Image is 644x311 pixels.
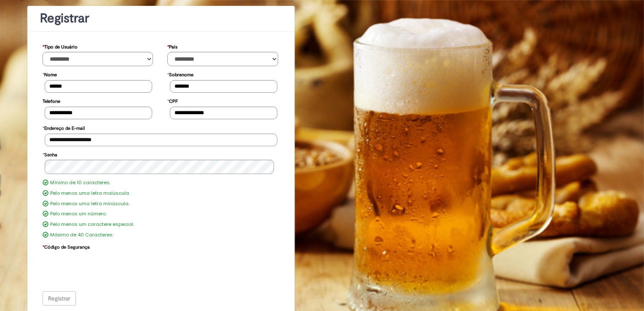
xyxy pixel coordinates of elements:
label: Sobrenome [167,68,193,80]
h1: Registrar [40,11,282,25]
label: Pelo menos um caractere especial. [50,221,134,228]
label: Máximo de 40 Caracteres. [50,232,113,239]
label: Pelo menos uma letra maiúscula. [50,190,130,197]
label: Pelo menos uma letra minúscula. [50,201,129,207]
label: País [167,40,177,52]
label: Mínimo de 10 caracteres. [50,180,110,186]
label: CPF [167,94,178,107]
label: Telefone [43,94,60,107]
label: Código de Segurança [43,240,90,252]
label: Nome [43,68,57,80]
iframe: reCAPTCHA [45,252,173,285]
label: Tipo de Usuário [43,40,78,52]
label: Senha [43,148,57,160]
label: Endereço de E-mail [43,121,85,134]
label: Pelo menos um número. [50,211,107,217]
